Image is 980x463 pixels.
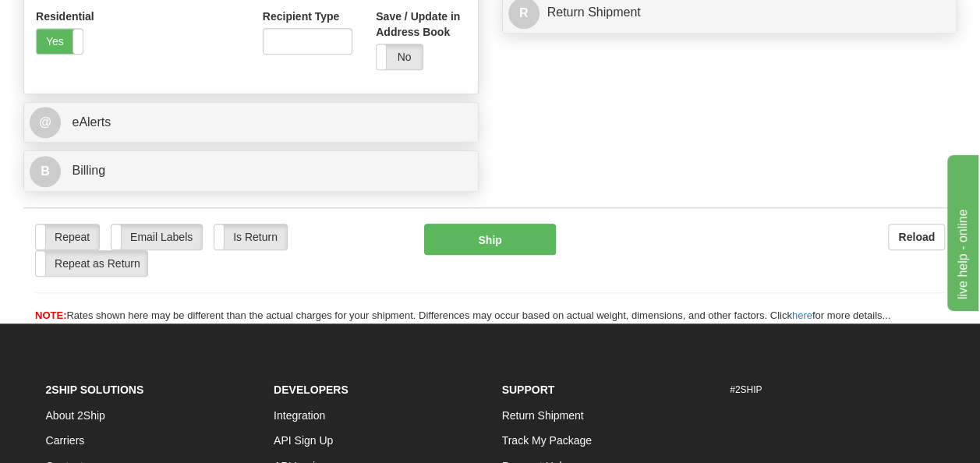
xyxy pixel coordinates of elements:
a: API Sign Up [274,434,333,447]
strong: Developers [274,383,348,396]
strong: 2Ship Solutions [46,383,144,396]
a: B Billing [30,155,472,187]
span: eAlerts [72,115,111,129]
label: Email Labels [111,224,202,249]
a: Carriers [46,434,85,447]
a: Integration [274,409,325,422]
label: No [377,44,423,69]
button: Reload [888,224,945,250]
div: Rates shown here may be different than the actual charges for your shipment. Differences may occu... [23,309,957,323]
span: @ [30,107,61,138]
iframe: chat widget [944,152,978,311]
label: Repeat [36,224,99,249]
label: Yes [37,29,83,54]
span: Billing [72,164,105,177]
button: Ship [424,224,557,255]
a: About 2Ship [46,409,105,422]
a: @ eAlerts [30,107,472,139]
h6: #2SHIP [730,385,935,395]
a: here [792,309,812,321]
label: Repeat as Return [36,251,147,276]
strong: Support [502,383,555,396]
div: live help - online [12,9,144,28]
a: Track My Package [502,434,592,447]
a: Return Shipment [502,409,584,422]
span: NOTE: [35,309,66,321]
b: Reload [898,231,935,243]
label: Save / Update in Address Book [376,9,465,40]
label: Is Return [214,224,287,249]
label: Recipient Type [263,9,340,24]
span: B [30,156,61,187]
label: Residential [36,9,88,24]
